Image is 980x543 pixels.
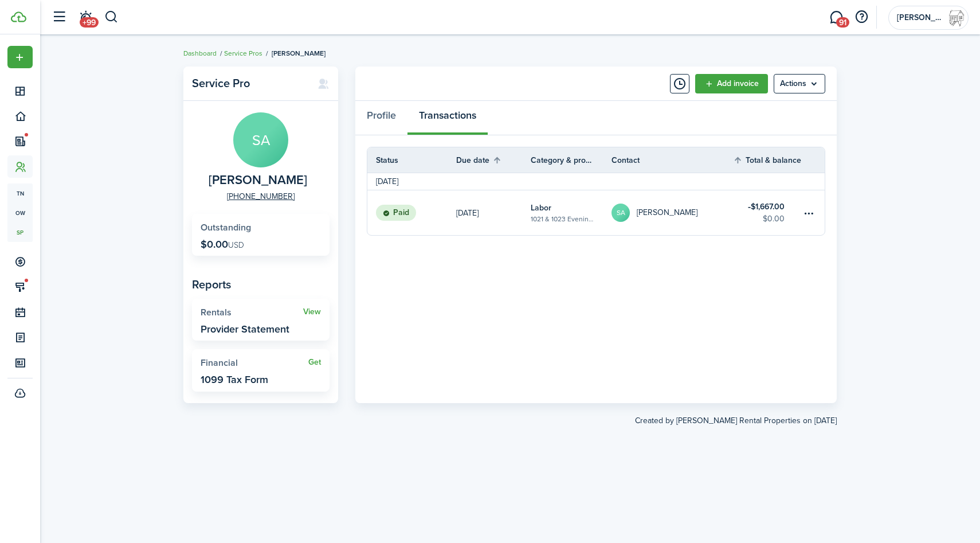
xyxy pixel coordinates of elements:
a: [DATE] [456,190,531,235]
widget-stats-description: Provider Statement [201,323,289,335]
status: Paid [376,205,416,221]
button: Open menu [7,46,33,68]
span: Santos Acuña [209,173,307,187]
a: Paid [367,190,456,235]
td: [DATE] [367,175,407,187]
a: [PHONE_NUMBER] [227,190,295,202]
p: [DATE] [456,207,479,219]
a: sp [7,222,33,242]
a: Add invoice [695,74,768,93]
a: SA[PERSON_NAME] [611,190,733,235]
span: Carranza Rental Properties [897,14,943,22]
table-amount-description: $0.00 [763,213,785,225]
th: Sort [456,153,531,167]
p: $0.00 [201,239,244,250]
a: tn [7,183,33,203]
img: TenantCloud [11,11,26,22]
created-at: Created by [PERSON_NAME] Rental Properties on [DATE] [183,403,837,427]
table-subtitle: 1021 & 1023 Evening Dun, Unit 1021 [531,214,594,224]
widget-stats-title: Rentals [201,307,303,318]
widget-stats-title: Financial [201,358,308,368]
button: Open resource center [852,7,871,27]
button: Open menu [774,74,825,93]
th: Category & property [531,154,611,166]
panel-main-subtitle: Reports [192,276,330,293]
table-amount-title: $1,667.00 [748,201,785,213]
span: 91 [836,17,849,28]
a: Service Pros [224,48,262,58]
a: $1,667.00$0.00 [733,190,802,235]
span: USD [228,239,244,251]
avatar-text: SA [233,112,288,167]
avatar-text: SA [611,204,630,222]
a: Profile [355,101,407,135]
table-profile-info-text: [PERSON_NAME] [637,208,697,217]
a: Labor1021 & 1023 Evening Dun, Unit 1021 [531,190,611,235]
a: View [303,307,321,317]
button: Open sidebar [48,6,70,28]
a: Dashboard [183,48,217,58]
panel-main-title: Service Pro [192,77,306,90]
img: Carranza Rental Properties [947,9,966,27]
span: +99 [80,17,99,28]
th: Status [367,154,456,166]
span: [PERSON_NAME] [272,48,326,58]
button: Timeline [670,74,689,93]
a: Messaging [825,3,847,32]
th: Contact [611,154,733,166]
a: Get [308,358,321,367]
a: Notifications [75,3,96,32]
span: Outstanding [201,221,251,234]
table-info-title: Labor [531,202,551,214]
th: Sort [733,153,802,167]
menu-btn: Actions [774,74,825,93]
a: ow [7,203,33,222]
widget-stats-description: 1099 Tax Form [201,374,268,385]
button: Search [104,7,119,27]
